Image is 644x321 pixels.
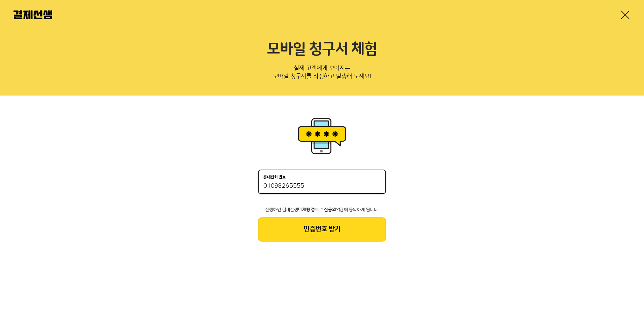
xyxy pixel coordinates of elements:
input: 휴대전화 번호 [263,182,381,190]
p: 진행하면 결제선생 약관에 동의하게 됩니다. [258,207,386,212]
p: 휴대전화 번호 [263,175,286,180]
button: 인증번호 받기 [258,217,386,242]
img: 휴대폰인증 이미지 [295,116,349,156]
span: 마케팅 정보 수신동의 [298,207,336,212]
h2: 모바일 청구서 체험 [13,40,631,59]
img: 결제선생 [13,10,52,19]
p: 실제 고객에게 보여지는 모바일 청구서를 작성하고 발송해 보세요! [13,63,631,85]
